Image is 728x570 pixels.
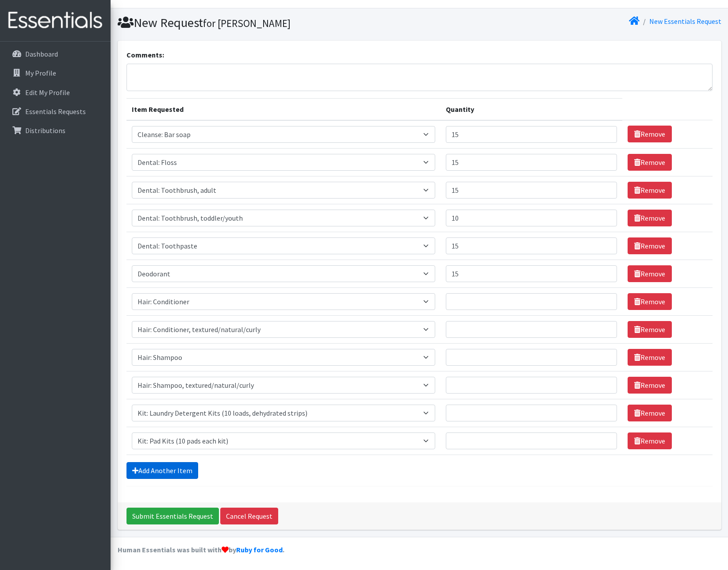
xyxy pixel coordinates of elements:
a: New Essentials Request [649,17,721,26]
th: Item Requested [126,98,441,120]
a: Remove [628,182,672,199]
label: Comments: [126,50,164,60]
small: for [PERSON_NAME] [203,17,291,30]
p: Dashboard [25,50,58,58]
a: Add Another Item [126,462,198,479]
a: Ruby for Good [236,545,283,554]
a: Remove [628,293,672,310]
a: Remove [628,405,672,421]
p: Edit My Profile [25,88,70,97]
a: Remove [628,126,672,142]
a: My Profile [4,64,107,82]
a: Remove [628,154,672,171]
a: Remove [628,237,672,254]
a: Remove [628,265,672,282]
a: Remove [628,321,672,338]
a: Dashboard [4,45,107,63]
p: Distributions [25,126,65,135]
input: Submit Essentials Request [126,508,219,524]
a: Distributions [4,122,107,139]
a: Remove [628,210,672,226]
a: Cancel Request [220,508,278,524]
strong: Human Essentials was built with by . [118,545,284,554]
h1: New Request [118,15,416,31]
a: Essentials Requests [4,103,107,120]
a: Remove [628,432,672,449]
p: My Profile [25,69,56,77]
img: HumanEssentials [4,6,107,35]
a: Remove [628,349,672,366]
p: Essentials Requests [25,107,86,116]
a: Edit My Profile [4,84,107,101]
a: Remove [628,377,672,394]
th: Quantity [441,98,622,120]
